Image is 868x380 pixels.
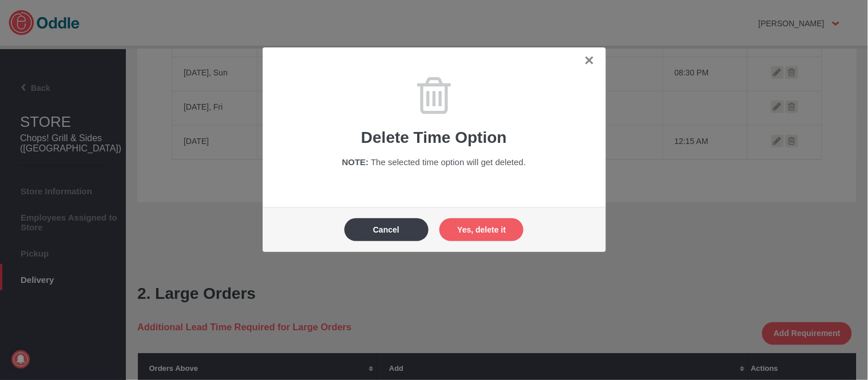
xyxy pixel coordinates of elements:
span: The selected time option will get deleted. [371,157,526,167]
span: NOTE: [342,157,369,167]
a: ✕ [584,54,594,68]
button: Cancel [344,218,429,241]
h1: Delete Time Option [280,129,589,147]
button: Yes, delete it [439,218,524,241]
